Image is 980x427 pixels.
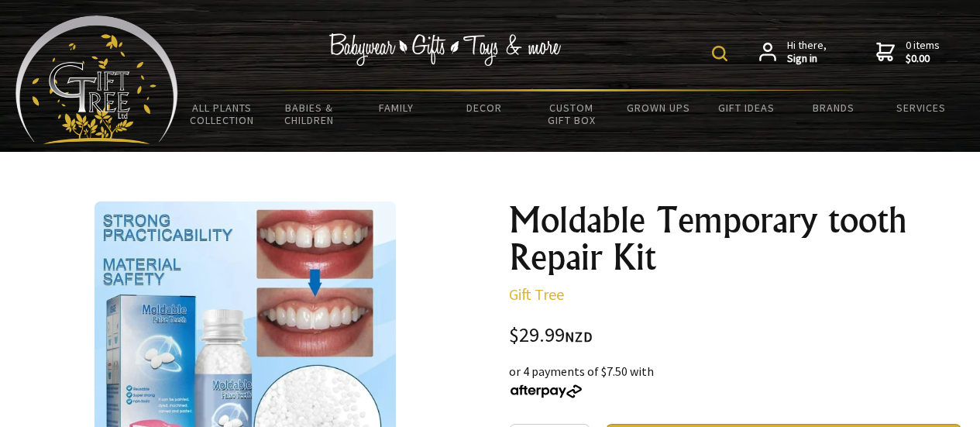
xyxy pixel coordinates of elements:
div: $29.99 [509,325,961,346]
a: Babies & Children [266,91,353,136]
div: or 4 payments of $7.50 with [509,362,961,399]
a: Services [877,91,965,124]
a: Custom Gift Box [528,91,615,136]
img: Babywear - Gifts - Toys & more [329,33,562,66]
strong: $0.00 [906,52,940,66]
a: 0 items$0.00 [876,39,940,66]
img: Babyware - Gifts - Toys and more... [15,15,178,144]
h1: Moldable Temporary tooth Repair Kit [509,201,961,276]
a: Decor [440,91,528,124]
a: Hi there,Sign in [759,39,827,66]
img: Afterpay [509,384,583,398]
a: Gift Tree [509,284,564,304]
span: 0 items [906,38,940,66]
span: NZD [565,328,593,346]
a: Gift Ideas [703,91,790,124]
a: Grown Ups [615,91,703,124]
a: Brands [789,91,877,124]
span: Hi there, [787,39,827,66]
strong: Sign in [787,52,827,66]
a: Family [353,91,441,124]
a: All Plants Collection [178,91,266,136]
img: product search [712,46,727,61]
